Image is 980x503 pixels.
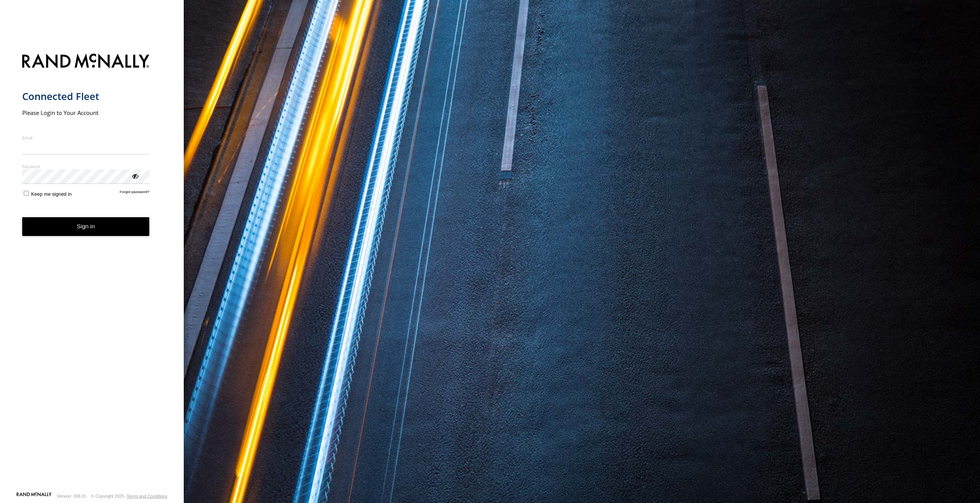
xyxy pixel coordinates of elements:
div: © Copyright 2025 - [91,494,167,498]
form: main [22,49,162,492]
label: Email [22,135,150,141]
h1: Connected Fleet [22,90,150,103]
button: Sign in [22,217,150,236]
span: Keep me signed in [31,191,72,197]
h2: Please Login to Your Account [22,109,150,116]
a: Forgot password? [120,190,150,197]
label: Password [22,164,150,169]
a: Terms and Conditions [127,494,167,498]
div: Version: 308.01 [57,494,86,498]
input: Keep me signed in [24,191,29,196]
a: Visit our Website [16,492,52,500]
div: ViewPassword [131,172,139,180]
img: Rand McNally [22,52,150,72]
